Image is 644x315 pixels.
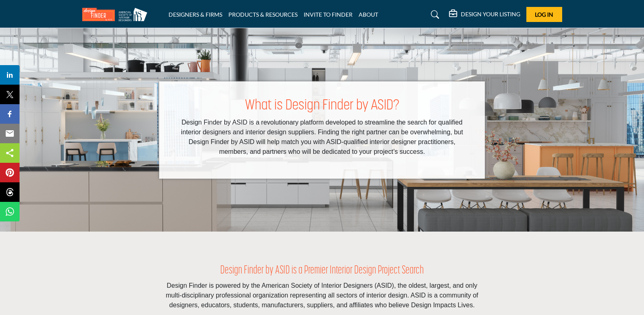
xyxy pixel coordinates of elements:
[82,8,151,21] img: Site Logo
[169,11,222,18] a: DESIGNERS & FIRMS
[526,7,562,22] button: Log In
[449,10,520,20] div: DESIGN YOUR LISTING
[304,11,353,18] a: INVITE TO FINDER
[175,98,469,115] h1: What is Design Finder by ASID?
[175,118,469,157] p: Design Finder by ASID is a revolutionary platform developed to streamline the search for qualifie...
[159,264,485,278] h2: Design Finder by ASID is a Premier Interior Design Project Search
[228,11,298,18] a: PRODUCTS & RESOURCES
[359,11,378,18] a: ABOUT
[423,8,445,21] a: Search
[159,281,485,310] p: Design Finder is powered by the American Society of Interior Designers (ASID), the oldest, larges...
[535,11,553,18] span: Log In
[461,11,520,18] h5: DESIGN YOUR LISTING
